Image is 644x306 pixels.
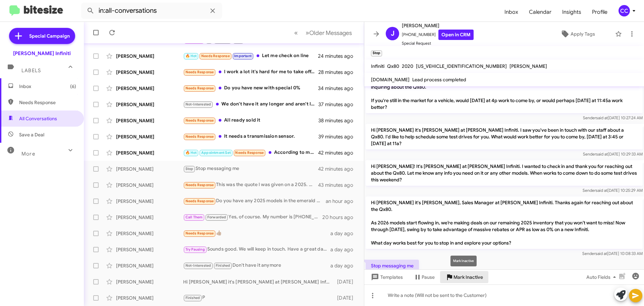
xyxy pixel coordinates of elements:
span: Mark Inactive [453,271,483,283]
span: Inbox [19,83,76,90]
span: All Conversations [19,115,57,122]
span: [US_VEHICLE_IDENTIFICATION_NUMBER] [416,63,507,69]
button: Pause [408,271,440,283]
span: Sender [DATE] 10:29:33 AM [583,151,643,157]
span: Older Messages [309,29,352,37]
span: (6) [70,83,76,90]
div: CC [619,5,630,16]
span: 🔥 Hot [185,150,197,155]
div: Yes, of course. My number is [PHONE_NUMBER] [183,213,322,221]
div: [PERSON_NAME] Infiniti [13,50,71,57]
div: 43 minutes ago [318,182,359,188]
span: Call Them [185,215,203,219]
span: Needs Response [185,70,214,74]
div: Do you have any 2025 models in the emerald green ? What's the cost out the door on the 2025 ? [183,197,326,205]
span: Not-Interested [185,102,211,106]
div: 42 minutes ago [318,149,359,156]
span: Pause [422,271,435,283]
span: Finished [185,296,200,300]
button: Previous [290,26,302,40]
div: [PERSON_NAME] [116,262,183,269]
a: Special Campaign [9,28,75,44]
div: Don't have it anymore [183,262,330,269]
div: Mark Inactive [450,256,477,266]
div: 34 minutes ago [318,85,359,92]
p: Hi [PERSON_NAME] it's [PERSON_NAME] at [PERSON_NAME] Infiniti I just wanted to follow up briefly ... [366,74,643,113]
div: 38 minutes ago [318,117,359,124]
div: 20 hours ago [322,214,359,221]
span: Not-Interested [185,263,211,268]
span: 2020 [402,63,413,69]
span: said at [596,115,608,120]
span: Auto Fields [586,271,619,283]
a: Open in CRM [438,30,474,40]
span: Needs Response [185,231,214,235]
div: [PERSON_NAME] [116,133,183,140]
div: Let me check on line [183,52,318,60]
span: Sender [DATE] 10:27:24 AM [583,115,643,120]
span: Needs Response [185,118,214,123]
span: » [306,29,309,37]
span: Special Campaign [29,33,70,39]
span: [PERSON_NAME] [402,21,474,30]
span: [PHONE_NUMBER] [402,30,474,40]
span: Qx80 [387,63,399,69]
p: Stop messaging me [366,260,419,272]
div: [PERSON_NAME] [116,278,183,285]
div: Hi [PERSON_NAME] it's [PERSON_NAME] at [PERSON_NAME] Infiniti. As 2026 models start flowing in, w... [183,278,334,285]
div: a day ago [330,262,359,269]
p: Hi [PERSON_NAME] it's [PERSON_NAME] at [PERSON_NAME] Infiniti. I saw you've been in touch with ou... [366,124,643,149]
a: Inbox [499,2,524,22]
span: said at [596,188,607,193]
div: a day ago [330,246,359,253]
span: Try Pausing [185,247,205,252]
span: Lead process completed [412,77,466,83]
div: Do you have new with special 0% [183,84,318,92]
div: [DATE] [334,278,359,285]
div: 42 minutes ago [318,166,359,172]
span: 🔥 Hot [185,54,197,58]
span: More [21,151,35,157]
input: Search [81,3,222,19]
span: Insights [557,2,587,22]
button: CC [613,5,637,16]
div: This was the quote I was given on a 2025. Would the 8k off still stand with 0%? If so, how long f... [183,181,318,189]
span: Infiniti [371,63,384,69]
span: Templates [370,271,403,283]
span: Apply Tags [571,28,595,40]
span: Needs Response [185,183,214,187]
span: Stop [185,167,194,171]
div: [PERSON_NAME] [116,295,183,301]
button: Mark Inactive [440,271,488,283]
div: [PERSON_NAME] [116,230,183,237]
div: I work a lot it's hard for me to take off. I am interested in another car. As long as it's same m... [183,68,318,76]
span: Needs Response [235,150,264,155]
div: [PERSON_NAME] [116,53,183,59]
div: [PERSON_NAME] [116,149,183,156]
div: According to my bank o need 32k for the Mercedes to proceed on a new one. [183,149,318,157]
div: [PERSON_NAME] [116,166,183,172]
button: Auto Fields [581,271,624,283]
button: Next [302,26,356,40]
div: P [183,294,334,302]
span: Needs Response [185,199,214,203]
span: Save a Deal [19,131,44,138]
div: [PERSON_NAME] [116,117,183,124]
span: Important [234,54,252,58]
div: 24 minutes ago [318,53,359,59]
span: « [294,29,298,37]
div: [PERSON_NAME] [116,182,183,188]
a: Calendar [524,2,557,22]
div: 👍🏽 [183,229,330,237]
button: Templates [364,271,408,283]
span: Needs Response [185,134,214,139]
div: 28 minutes ago [318,69,359,76]
div: [PERSON_NAME] [116,101,183,108]
span: said at [595,251,607,256]
a: Profile [587,2,613,22]
span: Appointment Set [201,150,231,155]
div: [PERSON_NAME] [116,214,183,221]
div: We don't have it any longer and aren't looking to sell. Thank you tho. [183,100,318,108]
